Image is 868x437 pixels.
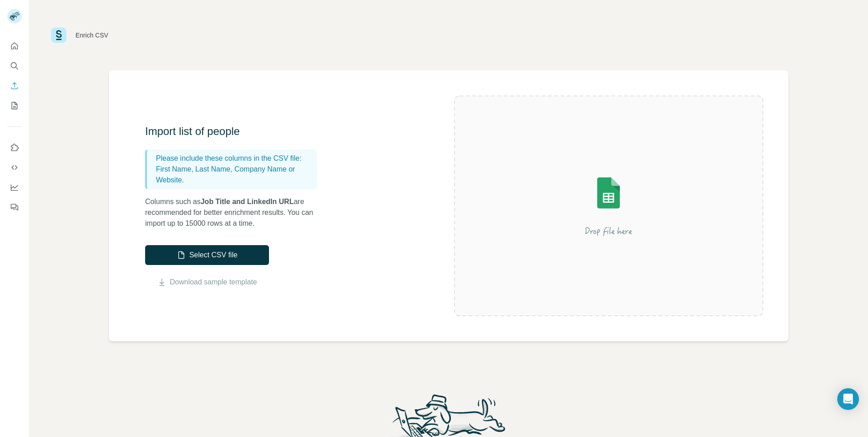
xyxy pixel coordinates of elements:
button: My lists [7,98,22,114]
button: Use Surfe API [7,159,22,176]
button: Download sample template [145,277,269,288]
img: Surfe Logo [51,28,66,43]
h3: Import list of people [145,124,326,139]
button: Dashboard [7,179,22,195]
div: Open Intercom Messenger [837,388,859,410]
button: Search [7,58,22,74]
a: Download sample template [170,277,257,288]
button: Quick start [7,38,22,54]
img: Surfe Illustration - Drop file here or select below [527,152,690,260]
p: Columns such as are recommended for better enrichment results. You can import up to 15000 rows at... [145,196,326,229]
p: Please include these columns in the CSV file: [156,153,313,164]
button: Enrich CSV [7,78,22,94]
button: Feedback [7,199,22,215]
button: Select CSV file [145,245,269,265]
p: First Name, Last Name, Company Name or Website. [156,164,313,186]
span: Job Title and LinkedIn URL [201,198,294,205]
div: Enrich CSV [75,31,108,40]
button: Use Surfe on LinkedIn [7,139,22,156]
